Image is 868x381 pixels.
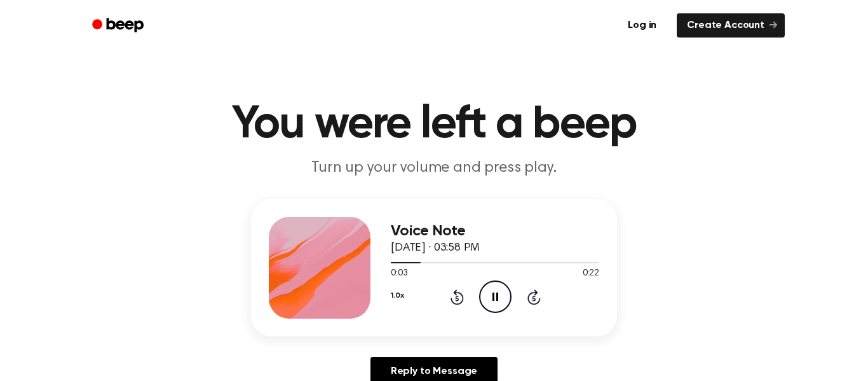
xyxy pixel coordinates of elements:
span: 0:03 [391,267,407,281]
h1: You were left a beep [109,102,759,148]
button: 1.0x [391,285,403,307]
span: 0:22 [583,267,599,281]
a: Log in [615,11,669,40]
h3: Voice Note [391,223,599,240]
p: Turn up your volume and press play. [190,158,678,179]
a: Beep [83,13,155,38]
span: [DATE] · 03:58 PM [391,242,480,254]
a: Create Account [677,13,785,38]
